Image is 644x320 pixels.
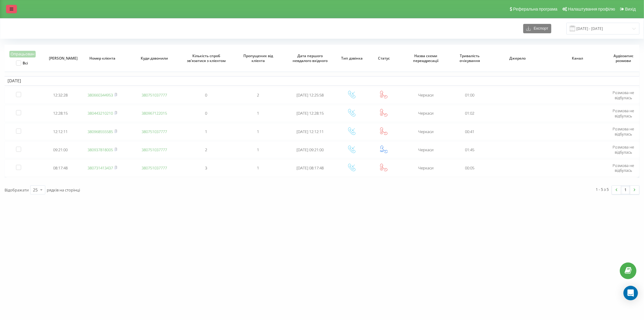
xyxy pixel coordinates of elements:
button: Експорт [523,24,551,33]
a: 380751037777 [142,165,167,171]
td: Черкаси [400,87,452,104]
td: 08:17:48 [44,159,76,176]
a: 380751037777 [142,92,167,98]
span: 1 [205,129,207,134]
span: Джерело [493,56,542,61]
a: 380660344953 [88,92,113,98]
td: 01:00 [452,87,488,104]
span: 1 [257,147,259,152]
a: 380443210210 [88,110,113,116]
span: 0 [205,92,207,98]
span: Налаштування профілю [568,7,615,11]
span: Розмова не відбулась [613,126,634,137]
td: Черкаси [400,159,452,176]
a: 1 [621,186,630,194]
span: 1 [257,129,259,134]
span: Експорт [531,26,548,31]
span: 2 [205,147,207,152]
span: 2 [257,92,259,98]
span: Канал [553,56,602,61]
td: 09:21:00 [44,141,76,158]
span: [DATE] 12:25:58 [296,92,324,98]
td: Черкаси [400,123,452,140]
a: 380967122015 [142,110,167,116]
span: Тип дзвінка [340,56,364,61]
span: Вихід [625,7,636,11]
span: Аудіозапис розмови [612,54,635,63]
label: Всі [16,60,28,66]
span: [DATE] 08:17:48 [296,165,324,171]
span: Розмова не відбулась [613,108,634,119]
td: 01:45 [452,141,488,158]
a: 380968555585 [88,129,113,134]
span: рядків на сторінці [47,187,80,193]
div: Open Intercom Messenger [623,286,638,300]
a: 380731413437 [88,165,113,171]
span: 3 [205,165,207,171]
td: [DATE] [5,76,639,85]
span: 0 [205,110,207,116]
span: Тривалість очікування [456,54,483,63]
span: Розмова не відбулась [613,163,634,173]
span: Куди дзвонили [134,56,175,61]
div: 1 - 5 з 5 [596,186,609,192]
span: Розмова не відбулась [613,144,634,155]
span: [DATE] 09:21:00 [296,147,324,152]
span: Дата першого невдалого вхідного [289,54,331,63]
span: 1 [257,110,259,116]
td: 12:28:15 [44,105,76,122]
td: 12:32:28 [44,87,76,104]
a: 380751037777 [142,129,167,134]
span: Кількість спроб зв'язатися з клієнтом [186,54,227,63]
td: 00:05 [452,159,488,176]
span: Відображати [5,187,29,193]
span: [DATE] 12:28:15 [296,110,324,116]
a: 380937818005 [88,147,113,152]
span: [DATE] 12:12:11 [296,129,324,134]
span: [PERSON_NAME] [49,56,72,61]
span: 1 [257,165,259,171]
span: Пропущених від клієнта [237,54,279,63]
td: Черкаси [400,141,452,158]
div: 25 [33,187,38,193]
span: Розмова не відбулась [613,90,634,100]
span: Реферальна програма [513,7,558,11]
td: 00:41 [452,123,488,140]
span: Назва схеми переадресації [405,54,447,63]
span: Номер клієнта [82,56,123,61]
td: Черкаси [400,105,452,122]
span: Статус [372,56,396,61]
a: 380751037777 [142,147,167,152]
td: 01:02 [452,105,488,122]
td: 12:12:11 [44,123,76,140]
